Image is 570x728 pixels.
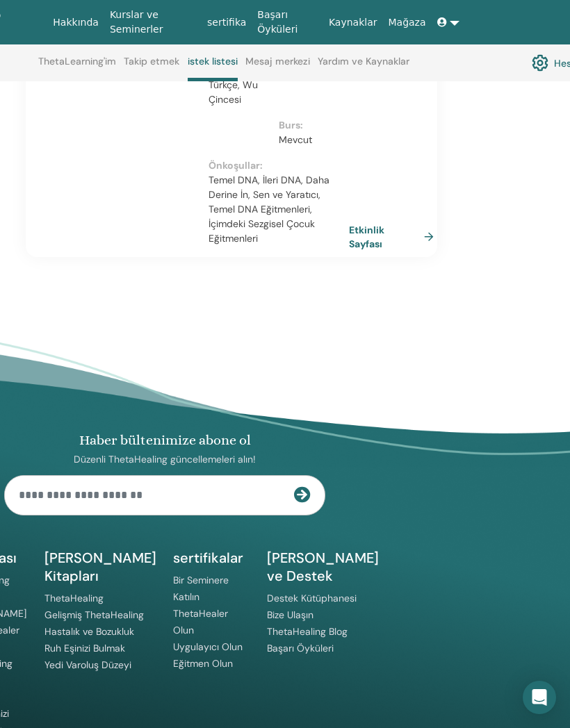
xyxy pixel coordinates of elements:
[44,549,156,585] font: [PERSON_NAME] Kitapları
[388,17,425,28] font: Mağaza
[323,10,383,35] a: Kaynaklar
[74,453,256,465] font: Düzenli ThetaHealing güncellemeleri alın!
[257,9,298,35] font: Başarı Öyküleri
[44,642,125,654] a: Ruh Eşinizi Bulmak
[279,119,300,131] font: Burs
[300,119,303,131] font: :
[104,2,202,42] a: Kurslar ve Seminerler
[252,2,323,42] a: Başarı Öyküleri
[209,174,329,245] font: Temel DNA, İleri DNA, Daha Derine İn, Sen ve Yaratıcı, Temel DNA Eğitmenleri, İçimdeki Sezgisel Ç...
[38,56,116,78] a: ThetaLearning'im
[260,159,263,172] font: :
[173,549,243,567] font: sertifikalar
[267,592,357,604] a: Destek Kütüphanesi
[382,10,431,35] a: Mağaza
[124,56,179,78] a: Takip etmek
[110,9,163,35] font: Kurslar ve Seminerler
[267,625,348,638] a: ThetaHealing Blog
[173,657,233,670] a: Eğitmen Olun
[532,51,548,74] img: cog.svg
[47,10,104,35] a: Hakkında
[318,56,409,78] a: Yardım ve Kaynaklar
[279,133,312,146] font: Mevcut
[188,55,238,67] font: istek listesi
[38,55,116,67] font: ThetaLearning'im
[349,224,384,250] font: Etkinlik Sayfası
[188,56,238,81] a: istek listesi
[245,55,310,67] font: Mesaj merkezi
[44,609,144,621] a: Gelişmiş ThetaHealing
[44,625,134,638] a: Hastalık ve Bozukluk
[267,549,379,585] font: [PERSON_NAME] ve Destek
[44,659,131,671] a: Yedi Varoluş Düzeyi
[523,681,556,714] div: Intercom Messenger'ı açın
[53,17,99,28] font: Hakkında
[267,609,313,621] a: Bize Ulaşın
[318,55,409,67] font: Yardım ve Kaynaklar
[173,607,228,636] a: ThetaHealer Olun
[44,592,104,604] a: ThetaHealing
[209,159,260,172] font: Önkoşullar
[245,56,310,78] a: Mesaj merkezi
[202,10,252,35] a: sertifika
[267,642,334,654] a: Başarı Öyküleri
[124,55,179,67] font: Takip etmek
[329,17,377,28] font: Kaynaklar
[349,223,439,250] a: Etkinlik Sayfası
[207,17,246,28] font: sertifika
[79,432,251,448] font: Haber bültenimize abone ol
[173,640,243,653] a: Uygulayıcı Olun
[173,574,229,603] a: Bir Seminere Katılın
